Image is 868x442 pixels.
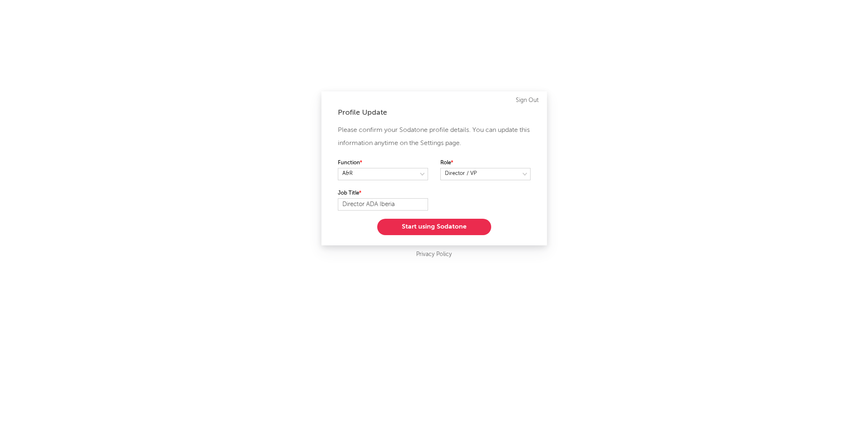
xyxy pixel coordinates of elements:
div: Profile Update [338,108,531,118]
a: Privacy Policy [416,249,452,260]
p: Please confirm your Sodatone profile details. You can update this information anytime on the Sett... [338,124,531,150]
button: Start using Sodatone [377,219,491,235]
label: Job Title [338,188,428,198]
label: Function [338,158,428,168]
a: Sign Out [516,95,539,105]
label: Role [440,158,531,168]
